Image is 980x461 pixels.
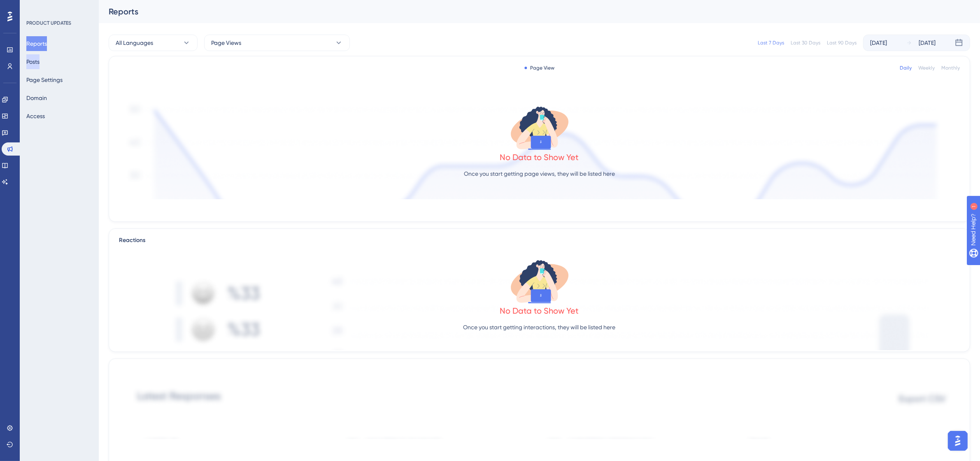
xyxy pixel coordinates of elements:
[500,305,579,317] div: No Data to Show Yet
[26,20,71,26] div: PRODUCT UPDATES
[827,40,857,46] div: Last 90 Days
[116,38,153,48] span: All Languages
[791,40,820,46] div: Last 30 Days
[758,40,784,46] div: Last 7 Days
[26,91,47,105] button: Domain
[463,322,616,332] p: Once you start getting interactions, they will be listed here
[524,65,554,71] div: Page View
[119,235,960,245] div: Reactions
[26,36,47,51] button: Reports
[500,151,579,163] div: No Data to Show Yet
[941,65,960,71] div: Monthly
[109,35,198,51] button: All Languages
[57,4,60,11] div: 1
[918,65,935,71] div: Weekly
[204,35,350,51] button: Page Views
[26,72,63,87] button: Page Settings
[870,38,887,48] div: [DATE]
[464,169,615,179] p: Once you start getting page views, they will be listed here
[211,38,241,48] span: Page Views
[26,109,45,123] button: Access
[900,65,912,71] div: Daily
[945,428,970,453] iframe: UserGuiding AI Assistant Launcher
[109,6,950,17] div: Reports
[20,2,52,12] span: Need Help?
[26,54,40,69] button: Posts
[919,38,936,48] div: [DATE]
